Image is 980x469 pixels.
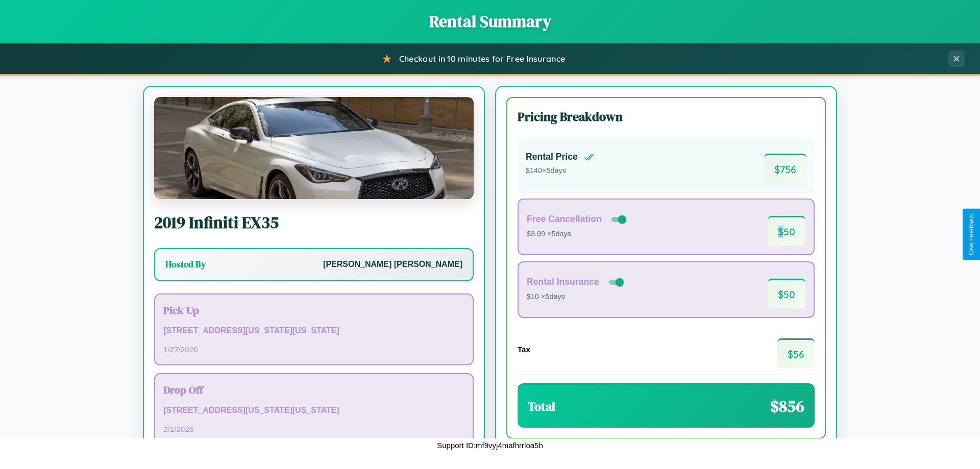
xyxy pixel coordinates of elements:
[518,108,815,125] h3: Pricing Breakdown
[163,382,464,397] h3: Drop Off
[777,338,815,368] span: $ 56
[527,228,628,241] p: $3.99 × 5 days
[163,303,464,317] h3: Pick Up
[526,164,594,178] p: $ 140 × 5 days
[968,214,975,255] div: Give Feedback
[10,10,970,33] h1: Rental Summary
[527,290,626,304] p: $10 × 5 days
[163,342,464,356] p: 1 / 27 / 2026
[527,214,602,225] h4: Free Cancellation
[768,279,805,309] span: $ 50
[527,277,599,287] h4: Rental Insurance
[163,403,464,418] p: [STREET_ADDRESS][US_STATE][US_STATE]
[163,324,464,338] p: [STREET_ADDRESS][US_STATE][US_STATE]
[163,422,464,436] p: 2 / 1 / 2026
[399,54,565,64] span: Checkout in 10 minutes for Free Insurance
[768,216,805,246] span: $ 50
[165,258,206,270] h3: Hosted By
[154,211,474,234] h2: 2019 Infiniti EX35
[764,154,806,184] span: $ 756
[323,257,462,272] p: [PERSON_NAME] [PERSON_NAME]
[437,438,543,452] p: Support ID: mf9vyj4mafhrrloa5h
[518,345,530,354] h4: Tax
[526,152,578,162] h4: Rental Price
[770,395,804,417] span: $ 856
[154,97,474,199] img: Infiniti EX35
[528,398,555,415] h3: Total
